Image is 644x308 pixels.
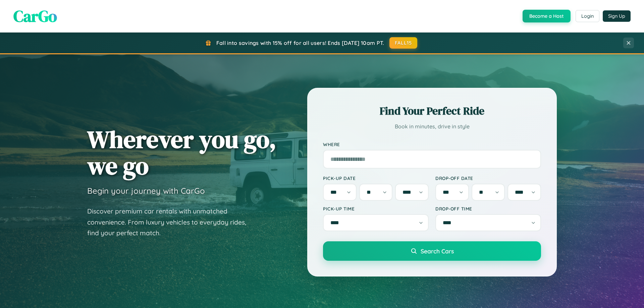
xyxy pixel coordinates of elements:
label: Pick-up Time [323,206,429,211]
button: Login [576,10,599,22]
h1: Wherever you go, we go [87,126,276,179]
p: Book in minutes, drive in style [323,122,541,131]
label: Pick-up Date [323,175,429,181]
span: CarGo [13,5,57,27]
label: Drop-off Date [435,175,541,181]
h3: Begin your journey with CarGo [87,186,205,196]
span: Fall into savings with 15% off for all users! Ends [DATE] 10am PT. [216,40,384,46]
button: Sign Up [603,10,631,22]
button: FALL15 [389,37,418,49]
button: Search Cars [323,241,541,261]
button: Become a Host [523,10,571,22]
label: Drop-off Time [435,206,541,211]
span: Search Cars [421,247,454,255]
p: Discover premium car rentals with unmatched convenience. From luxury vehicles to everyday rides, ... [87,206,255,239]
label: Where [323,141,541,147]
h2: Find Your Perfect Ride [323,104,541,118]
